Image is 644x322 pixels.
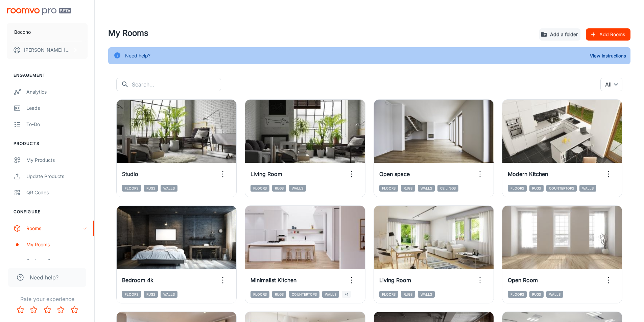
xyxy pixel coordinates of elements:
[508,276,538,284] h6: Open Room
[508,185,527,192] span: Floors
[122,291,141,298] span: Floors
[401,185,415,192] span: Rugs
[272,291,286,298] span: Rugs
[437,185,458,192] span: Ceilings
[508,291,527,298] span: Floors
[26,257,88,265] div: Designer Rooms
[26,156,88,164] div: My Products
[7,8,71,15] img: Roomvo PRO Beta
[108,27,534,39] h4: My Rooms
[26,104,88,112] div: Leads
[508,170,548,178] h6: Modern Kitchen
[161,185,177,192] span: Walls
[289,291,319,298] span: Countertops
[144,291,158,298] span: Rugs
[132,78,221,91] input: Search...
[26,173,88,180] div: Update Products
[7,41,88,59] button: [PERSON_NAME] [PERSON_NAME]
[600,78,622,91] div: All
[272,185,286,192] span: Rugs
[588,51,628,61] button: View Instructions
[26,189,88,196] div: QR Codes
[529,291,544,298] span: Rugs
[161,291,177,298] span: Walls
[379,170,410,178] h6: Open space
[251,276,296,284] h6: Minimalist Kitchen
[24,46,71,54] p: [PERSON_NAME] [PERSON_NAME]
[322,291,339,298] span: Walls
[14,303,27,317] button: Rate 1 star
[546,291,563,298] span: Walls
[144,185,158,192] span: Rugs
[379,276,411,284] h6: Living Room
[418,185,435,192] span: Walls
[579,185,596,192] span: Walls
[418,291,435,298] span: Walls
[122,276,153,284] h6: Bedroom 4k
[26,121,88,128] div: To-do
[125,49,150,62] div: Need help?
[342,291,351,298] span: +1
[54,303,68,317] button: Rate 4 star
[251,170,282,178] h6: Living Room
[529,185,544,192] span: Rugs
[251,185,269,192] span: Floors
[27,303,41,317] button: Rate 2 star
[68,303,81,317] button: Rate 5 star
[586,28,630,41] button: Add Rooms
[251,291,269,298] span: Floors
[122,170,138,178] h6: Studio
[26,241,88,248] div: My Rooms
[401,291,415,298] span: Rugs
[122,185,141,192] span: Floors
[546,185,577,192] span: Countertops
[26,88,88,96] div: Analytics
[30,273,58,281] span: Need help?
[14,28,31,36] p: Boccho
[379,185,398,192] span: Floors
[26,225,82,232] div: Rooms
[289,185,306,192] span: Walls
[539,28,580,41] button: Add a folder
[379,291,398,298] span: Floors
[41,303,54,317] button: Rate 3 star
[7,23,88,41] button: Boccho
[5,295,89,303] p: Rate your experience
